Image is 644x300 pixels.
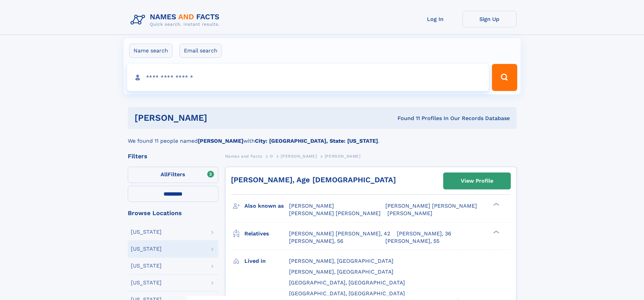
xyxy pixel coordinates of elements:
span: [GEOGRAPHIC_DATA], [GEOGRAPHIC_DATA] [289,290,405,297]
div: Filters [128,153,218,159]
span: [PERSON_NAME] [281,154,317,159]
div: ❯ [492,202,500,207]
div: Found 11 Profiles In Our Records Database [302,115,510,122]
a: [PERSON_NAME], Age [DEMOGRAPHIC_DATA] [231,176,396,184]
div: We found 11 people named with . [128,129,517,145]
span: [PERSON_NAME], [GEOGRAPHIC_DATA] [289,258,393,264]
a: [PERSON_NAME], 36 [397,230,451,237]
div: ❯ [492,230,500,234]
input: search input [127,64,489,91]
span: [PERSON_NAME] [289,203,334,209]
span: [PERSON_NAME] [387,210,432,216]
a: View Profile [444,173,510,189]
div: [US_STATE] [131,263,162,269]
label: Filters [128,167,218,183]
b: [PERSON_NAME] [198,138,243,144]
div: View Profile [461,173,493,189]
div: [US_STATE] [131,246,162,252]
h3: Lived in [244,255,289,267]
label: Email search [180,44,222,58]
span: [GEOGRAPHIC_DATA], [GEOGRAPHIC_DATA] [289,279,405,286]
h3: Also known as [244,200,289,212]
a: Log In [408,11,462,27]
button: Search Button [492,64,517,91]
span: [PERSON_NAME] [325,154,361,159]
div: [US_STATE] [131,280,162,285]
a: [PERSON_NAME] [281,152,317,160]
a: [PERSON_NAME], 55 [385,237,439,245]
span: O [270,154,273,159]
img: Logo Names and Facts [128,11,225,29]
span: [PERSON_NAME], [GEOGRAPHIC_DATA] [289,269,393,275]
a: Sign Up [462,11,517,27]
div: Browse Locations [128,210,218,216]
a: [PERSON_NAME], 56 [289,237,343,245]
span: All [161,171,168,178]
a: Names and Facts [225,152,262,160]
b: City: [GEOGRAPHIC_DATA], State: [US_STATE] [255,138,378,144]
span: [PERSON_NAME] [PERSON_NAME] [289,210,381,216]
a: [PERSON_NAME] [PERSON_NAME], 42 [289,230,390,237]
div: [US_STATE] [131,229,162,235]
h3: Relatives [244,228,289,239]
h1: [PERSON_NAME] [135,114,303,122]
span: [PERSON_NAME] [PERSON_NAME] [385,203,477,209]
label: Name search [129,44,172,58]
a: O [270,152,273,160]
